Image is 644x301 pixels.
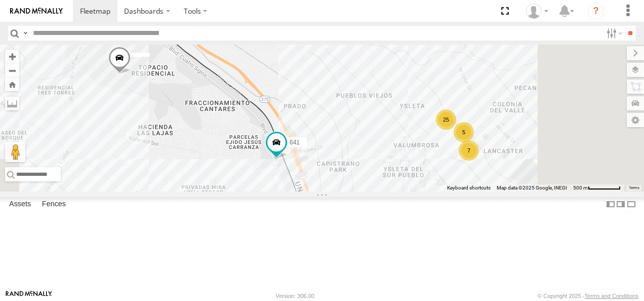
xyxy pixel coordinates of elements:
[276,293,314,299] div: Version: 306.00
[626,197,636,212] label: Hide Summary Table
[5,142,25,162] button: Drag Pegman onto the map to open Street View
[629,186,639,190] a: Terms (opens in new tab)
[454,122,474,142] div: 5
[5,96,19,110] label: Measure
[588,3,604,19] i: ?
[6,291,52,301] a: Visit our Website
[447,184,491,192] button: Keyboard shortcuts
[5,63,19,78] button: Zoom out
[459,140,479,161] div: 7
[606,197,616,212] label: Dock Summary Table to the Left
[37,197,71,211] label: Fences
[21,26,29,41] label: Search Query
[497,185,567,191] span: Map data ©2025 Google, INEGI
[5,78,19,91] button: Zoom Home
[602,26,624,41] label: Search Filter Options
[627,113,644,127] label: Map Settings
[538,293,638,299] div: © Copyright 2025 -
[290,139,300,146] span: 641
[573,185,588,191] span: 500 m
[522,4,552,19] div: Omar Miranda
[570,184,624,192] button: Map Scale: 500 m per 61 pixels
[4,197,36,211] label: Assets
[10,8,63,15] img: rand-logo.svg
[436,109,456,130] div: 25
[5,50,19,63] button: Zoom in
[616,197,626,212] label: Dock Summary Table to the Right
[585,293,638,299] a: Terms and Conditions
